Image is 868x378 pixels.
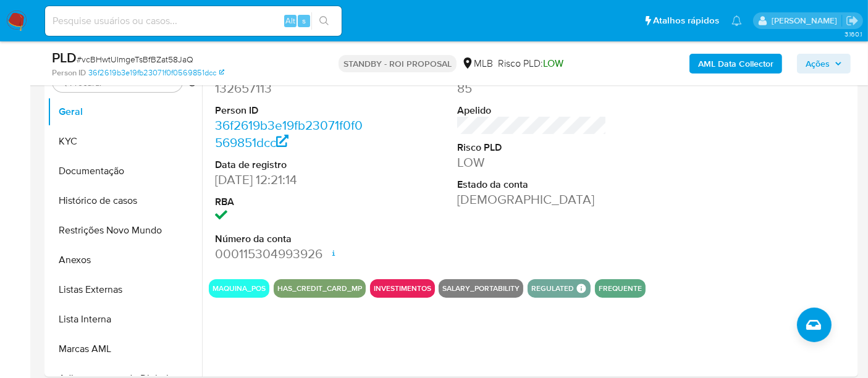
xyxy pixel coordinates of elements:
dt: Data de registro [215,158,364,172]
a: 36f2619b3e19fb23071f0f0569851dcc [88,67,224,78]
dt: Risco PLD [457,141,607,154]
a: Sair [846,14,859,27]
dd: 000115304993926 [215,245,364,262]
button: Geral [48,97,202,127]
b: PLD [52,48,77,67]
dd: 132657113 [215,80,364,97]
dd: LOW [457,154,607,171]
button: AML Data Collector [689,54,782,73]
p: STANDBY - ROI PROPOSAL [339,55,457,72]
button: search-icon [311,12,337,30]
button: Marcas AML [48,334,202,364]
button: Lista Interna [48,304,202,334]
dt: Número da conta [215,232,364,246]
span: Ações [806,54,830,73]
button: Anexos [48,245,202,275]
b: Person ID [52,67,86,78]
input: Pesquise usuários ou casos... [45,13,342,29]
div: MLB [461,57,493,70]
b: AML Data Collector [698,54,773,73]
a: Notificações [731,15,742,26]
button: Ações [797,54,851,73]
span: Alt [285,15,295,27]
button: Histórico de casos [48,186,202,216]
button: KYC [48,127,202,156]
span: s [302,15,306,27]
span: Atalhos rápidos [653,14,719,27]
dd: [DEMOGRAPHIC_DATA] [457,191,607,208]
dt: Estado da conta [457,178,607,191]
span: LOW [543,56,563,70]
p: erico.trevizan@mercadopago.com.br [772,15,841,27]
button: Listas Externas [48,275,202,304]
dt: Apelido [457,104,607,117]
dd: [DATE] 12:21:14 [215,171,364,188]
button: Documentação [48,156,202,186]
dt: RBA [215,195,364,209]
span: 3.160.1 [845,29,862,39]
dd: 85 [457,80,607,97]
button: Restrições Novo Mundo [48,216,202,245]
a: 36f2619b3e19fb23071f0f0569851dcc [215,116,363,151]
span: Risco PLD: [498,57,563,70]
span: # vcBHwtUImgeTsBfBZat58JaQ [77,53,193,65]
dt: Person ID [215,104,364,117]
